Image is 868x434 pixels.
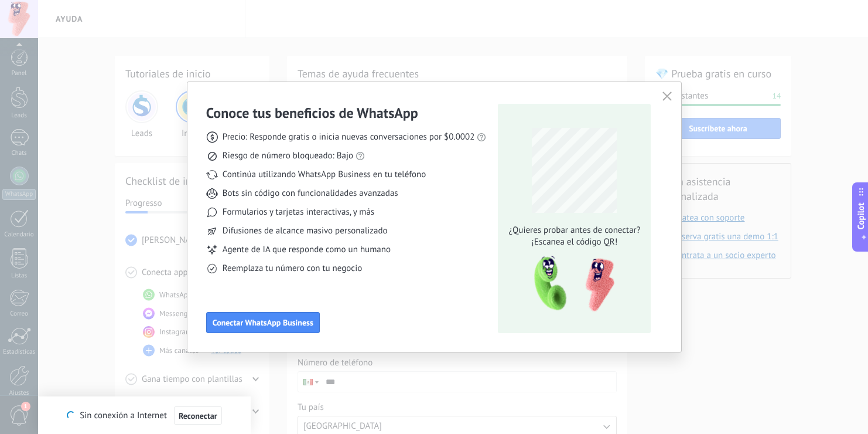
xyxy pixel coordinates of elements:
span: Copilot [855,203,867,230]
span: ¿Quieres probar antes de conectar? [505,225,644,236]
span: Formularios y tarjetas interactivas, y más [223,206,374,218]
span: Agente de IA que responde como un humano [223,244,391,256]
span: ¡Escanea el código QR! [505,236,644,248]
button: Reconectar [174,406,222,425]
button: Conectar WhatsApp Business [206,312,320,333]
span: Continúa utilizando WhatsApp Business en tu teléfono [223,169,426,181]
span: Riesgo de número bloqueado: Bajo [223,150,353,162]
span: Bots sin código con funcionalidades avanzadas [223,188,398,199]
span: Conectar WhatsApp Business [213,318,313,327]
div: Sin conexión a Internet [67,406,221,425]
span: Reconectar [179,412,217,420]
img: qr-pic-1x.png [524,253,617,316]
h3: Conoce tus beneficios de WhatsApp [206,104,418,122]
span: Difusiones de alcance masivo personalizado [223,225,388,237]
span: Precio: Responde gratis o inicia nuevas conversaciones por $0.0002 [223,131,475,143]
span: Reemplaza tu número con tu negocio [223,263,362,274]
